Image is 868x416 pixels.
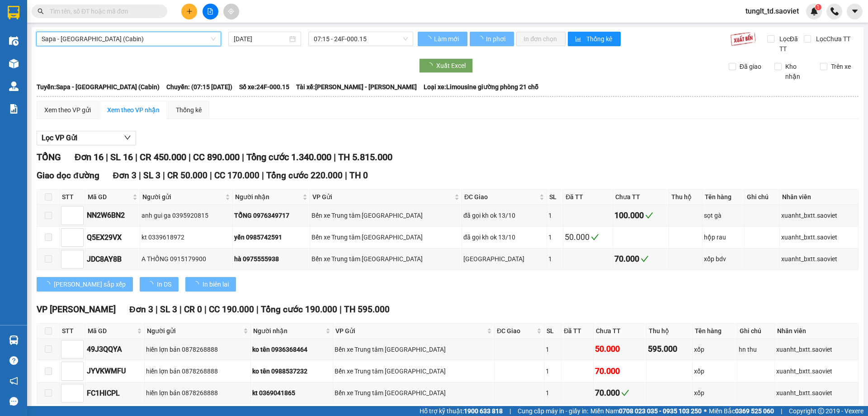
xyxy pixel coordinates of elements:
div: 49J3QQYA [87,344,143,355]
span: message [9,397,18,406]
div: ko tên 0988537232 [252,366,331,376]
button: [PERSON_NAME] sắp xếp [37,277,133,292]
span: ⚪️ [704,409,707,413]
td: Bến xe Trung tâm Lào Cai [333,360,495,382]
div: xuanht_bxtt.saoviet [781,210,857,220]
div: xốp [694,344,736,354]
div: sọt gà [704,210,743,220]
div: ko tên 0936368464 [252,344,331,354]
th: Tên hàng [703,190,745,205]
div: 70.000 [595,365,645,378]
div: xốp bdv [704,254,743,264]
div: đã gọi kh ok 13/10 [463,232,545,242]
span: CC 190.000 [209,304,254,315]
span: Làm mới [434,34,460,44]
div: xuanht_bxtt.saoviet [776,344,857,354]
th: Đã TT [561,324,594,339]
th: Nhân viên [775,324,859,339]
span: Loại xe: Limousine giường phòng 21 chỗ [424,82,538,92]
span: 07:15 - 24F-000.15 [314,32,408,46]
th: SL [547,190,563,205]
div: 1 [546,388,560,398]
th: Ghi chú [745,190,780,205]
div: Xem theo VP nhận [107,105,160,115]
button: In phơi [470,32,514,46]
span: | [242,152,244,163]
div: Bến xe Trung tâm [GEOGRAPHIC_DATA] [311,210,460,220]
span: | [156,304,158,315]
div: kt 0339618972 [142,232,231,242]
td: Bến xe Trung tâm Lào Cai [310,249,462,270]
div: 1 [546,344,560,354]
span: check [645,211,653,220]
div: 50.000 [595,343,645,355]
span: Thống kê [586,34,613,44]
sup: 1 [815,4,821,10]
span: | [139,170,141,181]
span: Người gửi [142,192,224,202]
div: hà 0975555938 [234,254,308,264]
span: | [135,152,137,163]
span: Miền Nam [590,406,702,416]
img: phone-icon [830,7,839,15]
span: CC 170.000 [214,170,259,181]
img: icon-new-feature [810,7,818,15]
div: 70.000 [614,253,667,265]
div: 70.000 [595,387,645,399]
div: xuanht_bxtt.saoviet [781,232,857,242]
div: 1 [548,232,561,242]
strong: 0708 023 035 - 0935 103 250 [619,407,702,415]
span: | [345,170,347,181]
td: FC1HICPL [85,383,145,404]
span: Xuất Excel [436,61,466,71]
div: hiền lợn bản 0878268888 [146,388,249,398]
span: notification [9,377,18,385]
span: file-add [207,8,213,14]
div: 1 [548,210,561,220]
span: CR 450.000 [140,152,186,163]
span: Người gửi [147,326,241,336]
button: caret-down [847,4,863,19]
div: 1 [546,366,560,376]
span: SL 3 [143,170,160,181]
span: ĐC Giao [497,326,535,336]
span: Sapa - Hà Nội (Cabin) [42,32,216,46]
span: Người nhận [235,192,301,202]
td: Q5EX29VX [85,227,140,249]
span: CR 0 [184,304,202,315]
span: caret-down [851,7,859,15]
span: | [179,304,182,315]
span: Tổng cước 220.000 [266,170,343,181]
td: Bến xe Trung tâm Lào Cai [310,205,462,226]
span: CC 890.000 [193,152,240,163]
span: CR 50.000 [167,170,208,181]
span: Đơn 3 [113,170,137,181]
span: Lọc VP Gửi [42,132,77,143]
span: | [163,170,165,181]
span: TỔNG [37,152,61,163]
span: question-circle [9,356,18,365]
div: Bến xe Trung tâm [GEOGRAPHIC_DATA] [335,344,493,354]
span: Miền Bắc [709,406,774,416]
span: Đơn 3 [129,304,153,315]
button: Làm mới [418,32,467,46]
div: 50.000 [565,231,611,244]
span: SL 16 [110,152,133,163]
span: Mã GD [88,192,131,202]
div: Q5EX29VX [87,232,138,243]
span: Lọc Chưa TT [812,34,852,44]
div: FC1HICPL [87,387,143,399]
div: 1 [548,254,561,264]
th: Tên hàng [693,324,737,339]
span: VP Gửi [335,326,485,336]
span: | [256,304,259,315]
button: aim [223,4,239,19]
td: JYVKWMFU [85,360,145,382]
div: đã gọi kh ok 13/10 [463,210,545,220]
span: In biên lai [203,279,229,289]
div: 100.000 [614,209,667,222]
span: loading [477,36,485,42]
div: TỔNG 0976349717 [234,210,308,220]
span: Tổng cước 190.000 [261,304,337,315]
th: Nhân viên [780,190,859,205]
